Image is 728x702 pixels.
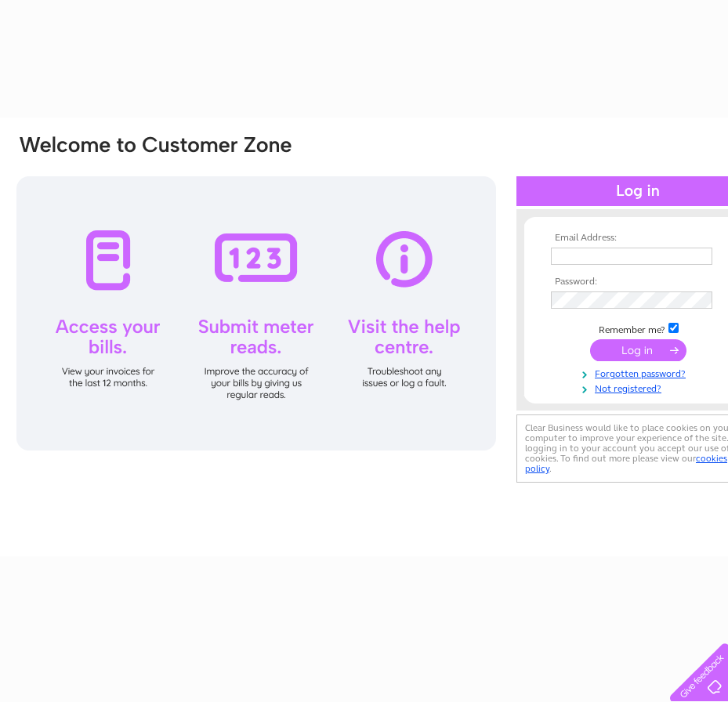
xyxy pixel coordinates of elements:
a: cookies policy [525,453,727,474]
input: Submit [590,339,686,361]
